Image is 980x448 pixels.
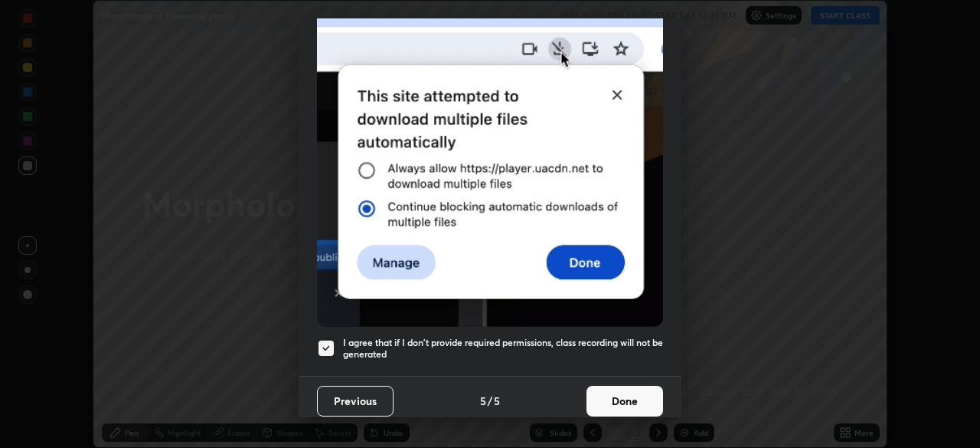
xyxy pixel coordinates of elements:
button: Previous [317,386,394,417]
h4: 5 [494,393,500,409]
h5: I agree that if I don't provide required permissions, class recording will not be generated [343,337,663,361]
h4: 5 [480,393,486,409]
button: Done [586,386,663,417]
h4: / [488,393,492,409]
